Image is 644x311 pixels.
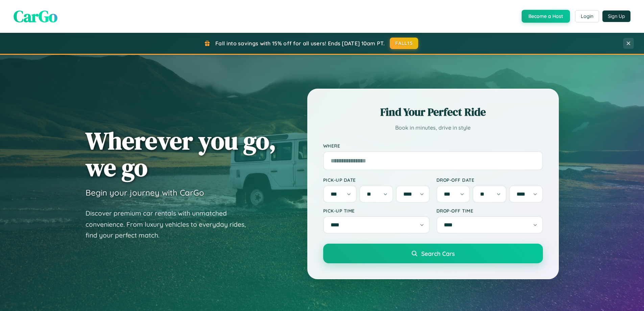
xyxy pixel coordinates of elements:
label: Drop-off Date [436,177,543,183]
h1: Wherever you go, we go [86,127,276,181]
span: CarGo [14,5,57,27]
button: Become a Host [522,10,570,23]
button: Login [575,10,599,22]
p: Discover premium car rentals with unmatched convenience. From luxury vehicles to everyday rides, ... [86,208,255,241]
label: Where [323,143,543,149]
p: Book in minutes, drive in style [323,123,543,133]
button: Sign Up [602,10,630,22]
label: Drop-off Time [436,208,543,214]
span: Search Cars [421,250,455,257]
label: Pick-up Date [323,177,430,183]
button: FALL15 [390,38,418,49]
h2: Find Your Perfect Ride [323,105,543,119]
h3: Begin your journey with CarGo [86,187,204,198]
button: Search Cars [323,244,543,263]
label: Pick-up Time [323,208,430,214]
span: Fall into savings with 15% off for all users! Ends [DATE] 10am PT. [215,40,385,47]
